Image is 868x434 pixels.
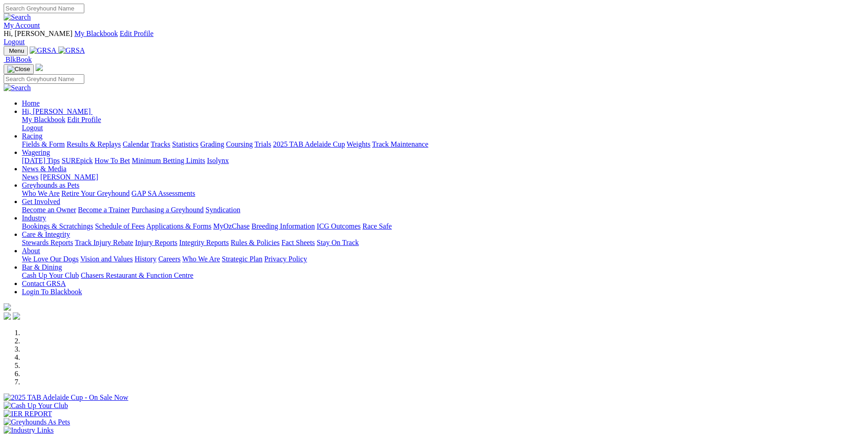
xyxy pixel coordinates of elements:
img: GRSA [30,46,56,55]
input: Search [4,4,84,13]
img: 2025 TAB Adelaide Cup - On Sale Now [4,393,128,402]
a: Isolynx [207,157,229,164]
div: About [22,255,864,263]
a: Purchasing a Greyhound [132,206,204,214]
img: logo-grsa-white.png [36,64,43,71]
a: History [134,255,156,263]
a: Weights [347,140,370,148]
div: Wagering [22,157,864,165]
a: My Blackbook [74,30,118,37]
a: 2025 TAB Adelaide Cup [273,140,345,148]
a: Greyhounds as Pets [22,181,79,189]
div: Bar & Dining [22,271,864,280]
span: Menu [9,47,24,54]
a: Edit Profile [120,30,154,37]
a: GAP SA Assessments [132,189,195,197]
a: Logout [22,124,43,132]
a: [PERSON_NAME] [40,173,98,181]
img: Search [4,84,31,92]
a: Syndication [205,206,240,214]
a: Home [22,99,40,107]
a: Careers [158,255,180,263]
a: Fact Sheets [282,239,315,246]
a: Bookings & Scratchings [22,222,93,230]
a: Race Safe [362,222,391,230]
a: Trials [254,140,271,148]
a: Racing [22,132,42,140]
img: facebook.svg [4,312,11,320]
a: Get Involved [22,198,60,205]
a: Who We Are [182,255,220,263]
a: Bar & Dining [22,263,62,271]
div: My Account [4,30,864,46]
div: Care & Integrity [22,239,864,247]
a: Track Maintenance [372,140,428,148]
a: Logout [4,38,25,46]
a: SUREpick [62,157,92,164]
a: Statistics [172,140,199,148]
img: IER REPORT [4,410,52,418]
a: Cash Up Your Club [22,271,79,279]
div: News & Media [22,173,864,181]
a: Calendar [123,140,149,148]
div: Get Involved [22,206,864,214]
a: How To Bet [95,157,130,164]
a: Breeding Information [252,222,315,230]
a: Hi, [PERSON_NAME] [22,107,92,115]
a: ICG Outcomes [317,222,360,230]
a: Who We Are [22,189,60,197]
a: About [22,247,40,255]
img: Cash Up Your Club [4,402,68,410]
div: Hi, [PERSON_NAME] [22,116,864,132]
a: Contact GRSA [22,280,66,287]
a: MyOzChase [213,222,250,230]
a: Applications & Forms [146,222,211,230]
a: Integrity Reports [179,239,229,246]
a: Grading [200,140,224,148]
a: Track Injury Rebate [75,239,133,246]
button: Toggle navigation [4,64,34,74]
a: Tracks [151,140,170,148]
a: Retire Your Greyhound [62,189,130,197]
a: Login To Blackbook [22,288,82,296]
a: News & Media [22,165,67,173]
a: BlkBook [4,56,32,63]
img: Greyhounds As Pets [4,418,70,426]
a: My Account [4,21,40,29]
div: Racing [22,140,864,148]
button: Toggle navigation [4,46,28,56]
div: Industry [22,222,864,230]
span: Hi, [PERSON_NAME] [4,30,72,37]
a: Strategic Plan [222,255,262,263]
a: Coursing [226,140,253,148]
div: Greyhounds as Pets [22,189,864,198]
a: Fields & Form [22,140,65,148]
span: Hi, [PERSON_NAME] [22,107,91,115]
a: Vision and Values [80,255,133,263]
a: My Blackbook [22,116,66,123]
a: Chasers Restaurant & Function Centre [81,271,193,279]
a: Rules & Policies [231,239,280,246]
img: GRSA [58,46,85,55]
img: twitter.svg [13,312,20,320]
img: logo-grsa-white.png [4,303,11,311]
a: Become a Trainer [78,206,130,214]
a: We Love Our Dogs [22,255,78,263]
img: Search [4,13,31,21]
a: [DATE] Tips [22,157,60,164]
a: Stewards Reports [22,239,73,246]
a: Edit Profile [67,116,101,123]
a: Schedule of Fees [95,222,144,230]
a: Become an Owner [22,206,76,214]
a: Stay On Track [317,239,359,246]
input: Search [4,74,84,84]
a: Minimum Betting Limits [132,157,205,164]
a: News [22,173,38,181]
a: Privacy Policy [264,255,307,263]
a: Wagering [22,148,50,156]
a: Industry [22,214,46,222]
a: Injury Reports [135,239,177,246]
span: BlkBook [5,56,32,63]
img: Close [7,66,30,73]
a: Results & Replays [67,140,121,148]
